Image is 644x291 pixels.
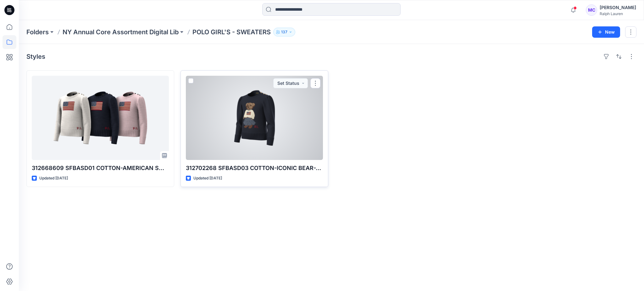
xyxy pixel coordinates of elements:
p: Updated [DATE] [39,175,68,182]
a: 312668609 SFBASD01 COTTON-AMERICAN SWT-TOPS-SWEATER [32,76,169,160]
p: POLO GIRL'S - SWEATERS [192,28,271,36]
h4: Styles [26,53,45,60]
p: 312702268 SFBASD03 COTTON-ICONIC BEAR-TOPS-SWEATER [186,164,323,173]
p: Updated [DATE] [193,175,222,182]
a: 312702268 SFBASD03 COTTON-ICONIC BEAR-TOPS-SWEATER [186,76,323,160]
a: NY Annual Core Assortment Digital Lib [63,28,179,36]
button: 137 [273,28,295,36]
div: Ralph Lauren [600,11,636,16]
div: [PERSON_NAME] [600,4,636,11]
div: MC [586,4,597,16]
p: 312668609 SFBASD01 COTTON-AMERICAN SWT-TOPS-SWEATER [32,164,169,173]
a: Folders [26,28,49,36]
button: New [592,26,620,38]
p: 137 [281,29,287,36]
